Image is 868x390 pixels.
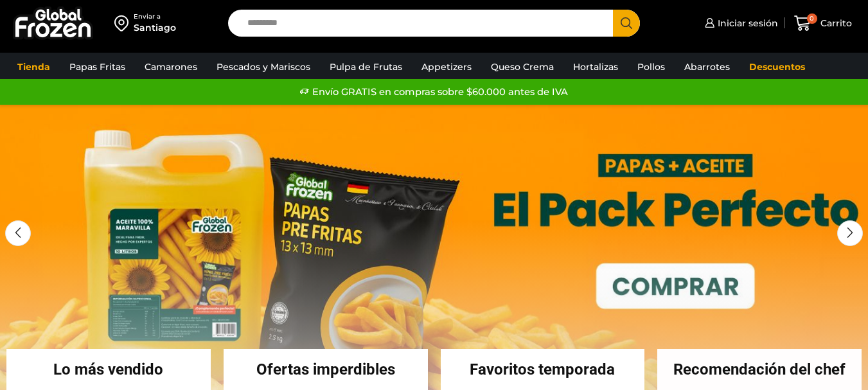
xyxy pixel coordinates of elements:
a: Hortalizas [567,55,624,79]
h2: Favoritos temporada [441,362,645,377]
button: Search button [613,10,640,37]
div: Previous slide [5,220,31,246]
a: Papas Fritas [63,55,132,79]
a: Pollos [631,55,671,79]
a: 0 Carrito [791,8,855,39]
div: Santiago [134,21,176,34]
h2: Recomendación del chef [657,362,862,377]
h2: Ofertas imperdibles [224,362,428,377]
a: Pescados y Mariscos [210,55,317,79]
div: Next slide [837,220,863,246]
a: Descuentos [743,55,811,79]
a: Appetizers [415,55,478,79]
a: Camarones [138,55,204,79]
div: Enviar a [134,12,176,21]
a: Iniciar sesión [702,10,778,36]
span: 0 [807,13,817,24]
a: Queso Crema [484,55,560,79]
span: Iniciar sesión [714,17,778,30]
a: Tienda [11,55,57,79]
span: Carrito [817,17,852,30]
a: Pulpa de Frutas [323,55,409,79]
a: Abarrotes [678,55,736,79]
img: address-field-icon.svg [114,12,134,34]
h2: Lo más vendido [6,362,211,377]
